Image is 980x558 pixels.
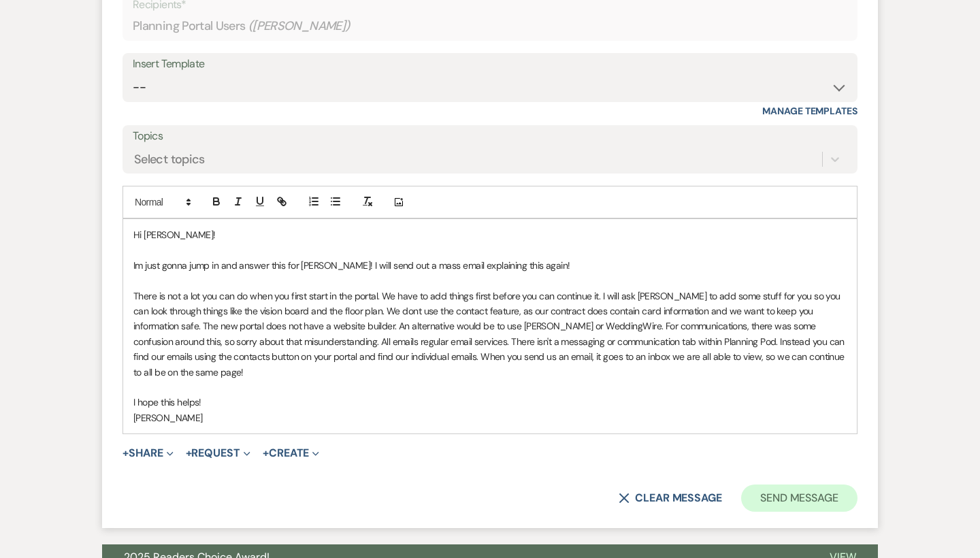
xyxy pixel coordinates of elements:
span: ( [PERSON_NAME] ) [248,17,350,35]
p: Im just gonna jump in and answer this for [PERSON_NAME]! I will send out a mass email explaining ... [133,258,847,273]
button: Send Message [741,485,857,512]
button: Request [186,448,250,459]
span: + [186,448,192,459]
p: There is not a lot you can do when you first start in the portal. We have to add things first bef... [133,289,847,380]
span: + [263,448,269,459]
p: [PERSON_NAME] [133,410,847,425]
div: Select topics [134,150,205,168]
div: Planning Portal Users [133,13,847,39]
a: Manage Templates [762,105,857,117]
button: Share [122,448,174,459]
span: + [122,448,129,459]
p: Hi [PERSON_NAME]! [133,227,847,242]
label: Topics [133,127,847,146]
button: Clear message [619,493,722,504]
button: Create [263,448,319,459]
div: Insert Template [133,54,847,74]
p: I hope this helps! [133,395,847,410]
